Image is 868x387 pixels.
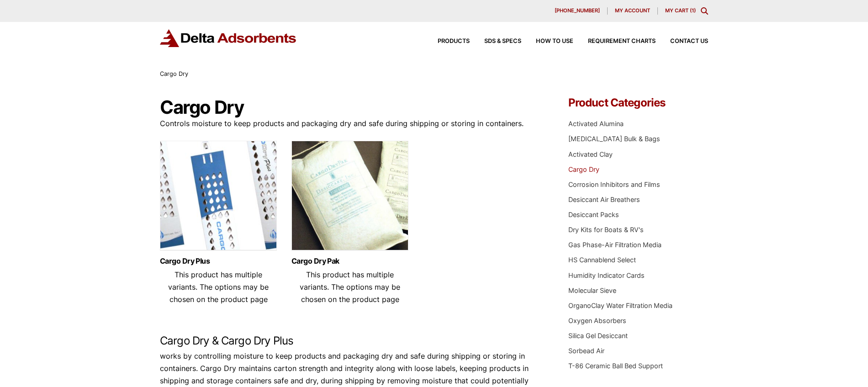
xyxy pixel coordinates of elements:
a: My Cart (1) [665,7,696,14]
a: Cargo Dry [568,165,599,173]
span: This product has multiple variants. The options may be chosen on the product page [168,270,269,304]
a: SDS & SPECS [470,38,521,44]
a: Sorbead Air [568,347,604,355]
a: Dry Kits for Boats & RV's [568,226,644,233]
a: T-86 Ceramic Ball Bed Support [568,362,663,370]
span: Contact Us [670,38,708,44]
a: Desiccant Air Breathers [568,196,640,203]
span: Cargo Dry [160,70,188,77]
h1: Cargo Dry [160,97,541,117]
a: Molecular Sieve [568,286,616,294]
span: How to Use [536,38,573,44]
span: Requirement Charts [588,38,656,44]
a: How to Use [521,38,573,44]
a: Desiccant Packs [568,211,619,218]
a: Contact Us [656,38,708,44]
a: [MEDICAL_DATA] Bulk & Bags [568,135,660,143]
h4: Product Categories [568,97,708,108]
a: Oxygen Absorbers [568,317,626,324]
span: My account [615,8,650,13]
a: Activated Alumina [568,120,624,127]
a: Activated Clay [568,150,613,158]
a: Silica Gel Desiccant [568,332,628,339]
a: Cargo Dry Plus [160,257,277,265]
span: SDS & SPECS [484,38,521,44]
a: Corrosion Inhibitors and Films [568,180,660,188]
div: Toggle Modal Content [701,7,708,15]
p: Controls moisture to keep products and packaging dry and safe during shipping or storing in conta... [160,117,541,130]
a: Humidity Indicator Cards [568,271,645,279]
a: My account [608,7,658,15]
span: Products [438,38,470,44]
span: [PHONE_NUMBER] [555,8,600,13]
img: Delta Adsorbents [160,29,297,47]
a: [PHONE_NUMBER] [547,7,608,15]
h2: Cargo Dry & Cargo Dry Plus [160,334,541,348]
a: OrganoClay Water Filtration Media [568,302,672,309]
a: Products [423,38,470,44]
a: Gas Phase-Air Filtration Media [568,241,662,249]
span: This product has multiple variants. The options may be chosen on the product page [300,270,400,304]
a: Cargo Dry Pak [291,257,408,265]
a: Requirement Charts [573,38,656,44]
a: HS Cannablend Select [568,256,636,264]
span: 1 [692,7,694,14]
